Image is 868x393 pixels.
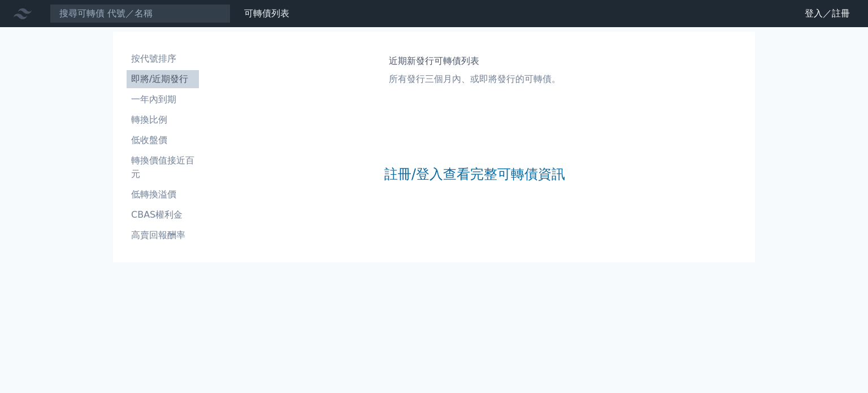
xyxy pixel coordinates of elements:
a: 註冊/登入查看完整可轉債資訊 [384,165,565,183]
a: 轉換比例 [127,111,199,129]
a: CBAS權利金 [127,206,199,224]
a: 低轉換溢價 [127,185,199,204]
a: 一年內到期 [127,90,199,109]
h1: 近期新發行可轉債列表 [389,54,561,68]
a: 登入／註冊 [796,5,859,23]
li: 一年內到期 [127,93,199,106]
li: 轉換價值接近百元 [127,154,199,181]
li: CBAS權利金 [127,208,199,222]
a: 可轉債列表 [244,8,289,19]
li: 低轉換溢價 [127,188,199,201]
li: 高賣回報酬率 [127,228,199,242]
p: 所有發行三個月內、或即將發行的可轉債。 [389,72,561,86]
li: 即將/近期發行 [127,72,199,86]
input: 搜尋可轉債 代號／名稱 [50,4,231,23]
li: 低收盤價 [127,133,199,147]
a: 轉換價值接近百元 [127,152,199,183]
a: 按代號排序 [127,50,199,68]
a: 低收盤價 [127,131,199,149]
a: 即將/近期發行 [127,70,199,88]
a: 高賣回報酬率 [127,226,199,244]
li: 按代號排序 [127,52,199,66]
li: 轉換比例 [127,113,199,127]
